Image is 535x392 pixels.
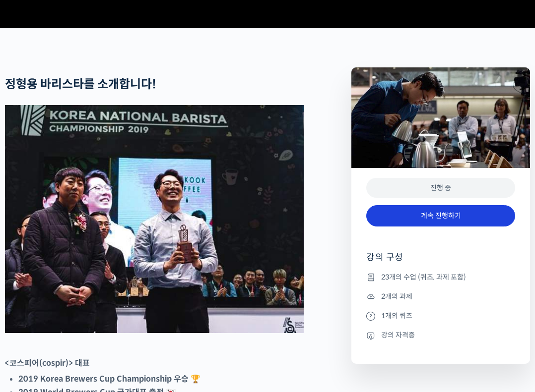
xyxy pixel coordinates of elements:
span: 설정 [153,325,165,333]
a: 대화 [66,310,128,335]
li: 23개의 수업 (퀴즈, 과제 포함) [366,271,515,283]
a: 홈 [3,310,66,335]
span: 대화 [91,325,103,333]
li: 강의 자격증 [366,330,515,341]
li: 1개의 퀴즈 [366,310,515,322]
div: 진행 중 [366,178,515,198]
li: 2개의 과제 [366,290,515,302]
h4: 강의 구성 [366,251,515,271]
a: 계속 진행하기 [366,205,515,226]
strong: 2019 Korea Brewers Cup Championship 우승 🏆 [18,374,201,384]
strong: 정형용 바리스타를 소개합니다! [5,77,156,92]
a: 설정 [128,310,191,335]
strong: <코스피어(cospir)> 대표 [5,358,90,368]
span: 홈 [31,325,37,333]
